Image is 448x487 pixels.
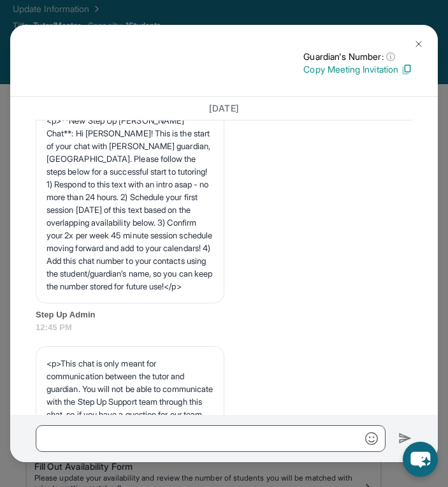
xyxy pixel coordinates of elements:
img: Emoji [365,432,378,445]
button: chat-button [403,442,438,477]
span: Step Up Admin [36,309,412,321]
p: Copy Meeting Invitation [303,63,412,76]
img: Close Icon [414,39,424,49]
img: Send icon [398,431,412,446]
span: ⓘ [386,50,395,63]
span: 12:45 PM [36,321,412,334]
img: Copy Icon [401,64,412,75]
p: <p>This chat is only meant for communication between the tutor and guardian. You will not be able... [47,357,213,446]
p: Guardian's Number: [303,50,412,63]
h3: [DATE] [36,102,412,115]
p: <p>**New Step Up [PERSON_NAME] Chat**: Hi [PERSON_NAME]! This is the start of your chat with [PER... [47,114,213,293]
